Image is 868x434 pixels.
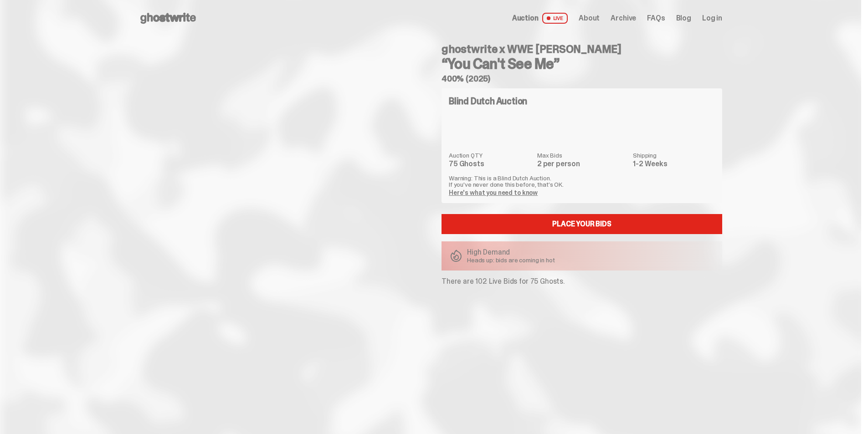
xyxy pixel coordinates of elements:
[442,56,722,71] h3: “You Can't See Me”
[512,15,539,22] span: Auction
[449,160,532,168] dd: 75 Ghosts
[442,44,722,55] h4: ghostwrite x WWE [PERSON_NAME]
[449,189,538,197] a: Here's what you need to know
[633,152,715,158] dt: Shipping
[442,278,722,285] p: There are 102 Live Bids for 75 Ghosts.
[542,13,568,24] span: LIVE
[449,152,532,158] dt: Auction QTY
[449,97,527,106] h4: Blind Dutch Auction
[512,13,568,24] a: Auction LIVE
[537,152,627,158] dt: Max Bids
[676,15,691,22] a: Blog
[467,249,555,256] p: High Demand
[647,15,665,22] a: FAQs
[449,175,715,188] p: Warning: This is a Blind Dutch Auction. If you’ve never done this before, that’s OK.
[611,15,636,22] a: Archive
[537,160,627,168] dd: 2 per person
[442,75,722,83] h5: 400% (2025)
[579,15,600,22] a: About
[633,160,715,168] dd: 1-2 Weeks
[467,257,555,263] p: Heads up: bids are coming in hot
[702,15,722,22] a: Log in
[442,214,722,234] a: Place your Bids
